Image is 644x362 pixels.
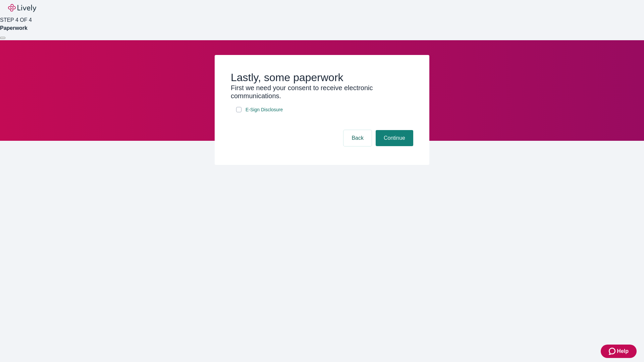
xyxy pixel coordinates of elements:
button: Back [343,130,372,146]
img: Lively [8,4,36,12]
h2: Lastly, some paperwork [231,71,413,84]
svg: Zendesk support icon [609,347,617,355]
span: E-Sign Disclosure [246,106,283,113]
span: Help [617,347,629,355]
button: Zendesk support iconHelp [601,345,637,358]
button: Continue [376,130,413,146]
h3: First we need your consent to receive electronic communications. [231,84,413,100]
a: e-sign disclosure document [244,106,284,114]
